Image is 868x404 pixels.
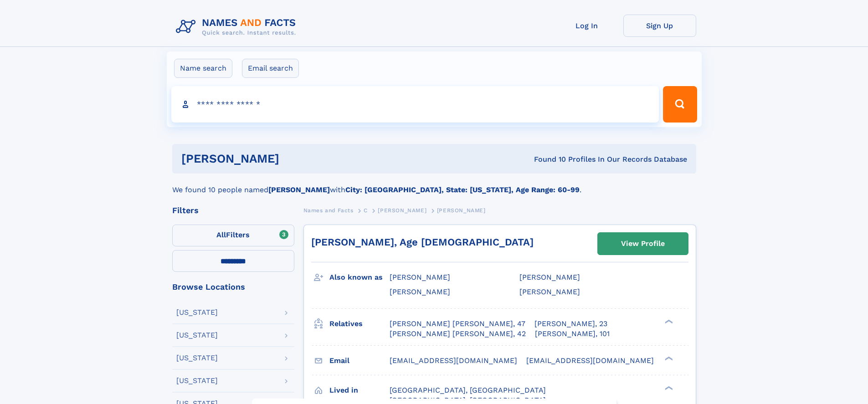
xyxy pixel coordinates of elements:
[303,205,354,216] a: Names and Facts
[390,386,546,394] span: [GEOGRAPHIC_DATA], [GEOGRAPHIC_DATA]
[171,86,659,123] input: search input
[519,287,580,296] span: [PERSON_NAME]
[623,15,696,37] a: Sign Up
[378,207,426,214] span: [PERSON_NAME]
[176,377,218,384] div: [US_STATE]
[176,309,218,316] div: [US_STATE]
[172,206,294,215] div: Filters
[329,270,390,285] h3: Also known as
[174,59,232,78] label: Name search
[621,233,665,254] div: View Profile
[663,355,673,361] div: ❯
[216,230,226,239] span: All
[172,174,696,195] div: We found 10 people named with .
[176,354,218,362] div: [US_STATE]
[268,185,330,194] b: [PERSON_NAME]
[390,356,517,365] span: [EMAIL_ADDRESS][DOMAIN_NAME]
[390,319,525,329] a: [PERSON_NAME] [PERSON_NAME], 47
[663,385,673,391] div: ❯
[390,273,450,281] span: [PERSON_NAME]
[176,332,218,339] div: [US_STATE]
[329,353,390,368] h3: Email
[406,154,687,164] div: Found 10 Profiles In Our Records Database
[663,318,673,324] div: ❯
[598,233,688,255] a: View Profile
[519,273,580,281] span: [PERSON_NAME]
[364,207,368,214] span: C
[242,59,299,78] label: Email search
[390,329,526,339] a: [PERSON_NAME] [PERSON_NAME], 42
[535,329,610,339] a: [PERSON_NAME], 101
[345,185,580,194] b: City: [GEOGRAPHIC_DATA], State: [US_STATE], Age Range: 60-99
[311,236,534,248] a: [PERSON_NAME], Age [DEMOGRAPHIC_DATA]
[329,383,390,398] h3: Lived in
[390,287,450,296] span: [PERSON_NAME]
[172,15,303,39] img: Logo Names and Facts
[172,225,294,246] label: Filters
[172,283,294,291] div: Browse Locations
[526,356,654,365] span: [EMAIL_ADDRESS][DOMAIN_NAME]
[378,205,426,216] a: [PERSON_NAME]
[329,316,390,332] h3: Relatives
[181,153,407,164] h1: [PERSON_NAME]
[534,319,607,329] a: [PERSON_NAME], 23
[364,205,368,216] a: C
[550,15,623,37] a: Log In
[437,207,486,214] span: [PERSON_NAME]
[663,86,697,123] button: Search Button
